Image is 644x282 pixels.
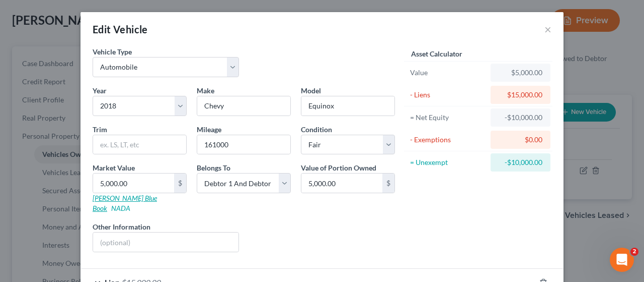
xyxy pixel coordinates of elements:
label: Trim [93,124,107,135]
label: Market Value [93,162,135,173]
label: Asset Calculator [411,48,462,59]
div: = Unexempt [410,157,486,167]
button: × [544,23,551,35]
input: ex. LS, LT, etc [93,135,186,154]
input: ex. Altima [301,96,394,116]
label: Value of Portion Owned [301,162,376,173]
label: Model [301,85,321,96]
label: Mileage [197,124,221,135]
label: Year [93,85,107,96]
span: 2 [630,248,638,256]
div: $ [382,174,394,193]
div: $15,000.00 [499,90,542,100]
a: [PERSON_NAME] Blue Book [93,194,157,212]
input: ex. Nissan [197,96,290,116]
label: Vehicle Type [93,46,132,57]
a: NADA [111,204,130,212]
div: $ [174,174,186,193]
div: Value [410,68,486,78]
input: 0.00 [301,174,382,193]
div: -$10,000.00 [499,112,542,123]
label: Condition [301,124,332,135]
div: $0.00 [499,135,542,145]
div: - Liens [410,90,486,100]
input: (optional) [93,233,238,252]
input: -- [197,135,290,154]
div: Edit Vehicle [93,22,148,36]
label: Other Information [93,221,150,232]
div: - Exemptions [410,135,486,145]
div: -$10,000.00 [499,157,542,167]
div: = Net Equity [410,112,486,123]
input: 0.00 [93,174,174,193]
span: Belongs To [197,163,230,172]
span: Make [197,86,214,95]
iframe: Intercom live chat [610,248,634,272]
div: $5,000.00 [499,68,542,78]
